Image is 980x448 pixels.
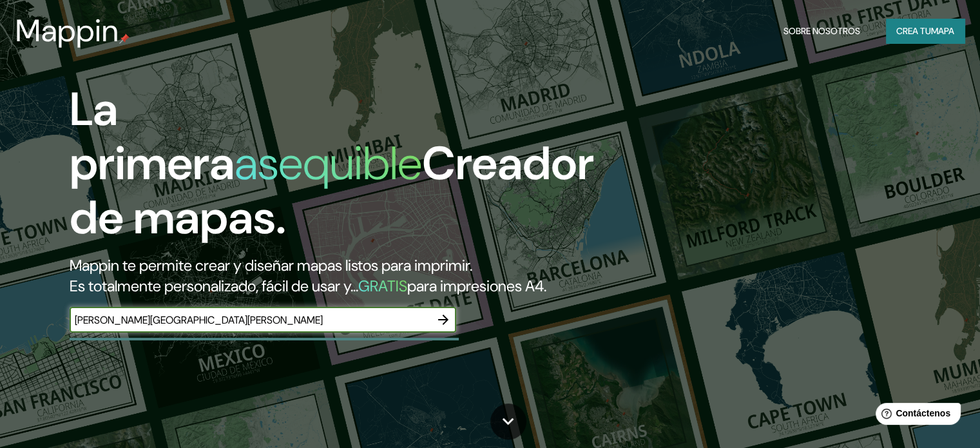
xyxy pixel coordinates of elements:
[119,34,130,44] img: pin de mapeo
[70,79,235,193] font: La primera
[865,398,966,434] iframe: Lanzador de widgets de ayuda
[235,133,422,193] font: asequible
[896,25,931,37] font: Crea tu
[70,276,358,296] font: Es totalmente personalizado, fácil de usar y...
[70,313,430,327] input: Elige tu lugar favorito
[931,25,954,37] font: mapa
[886,19,965,43] button: Crea tumapa
[407,276,546,296] font: para impresiones A4.
[70,255,472,275] font: Mappin te permite crear y diseñar mapas listos para imprimir.
[783,25,860,37] font: Sobre nosotros
[70,133,594,248] font: Creador de mapas.
[15,10,119,51] font: Mappin
[358,276,407,296] font: GRATIS
[778,19,865,43] button: Sobre nosotros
